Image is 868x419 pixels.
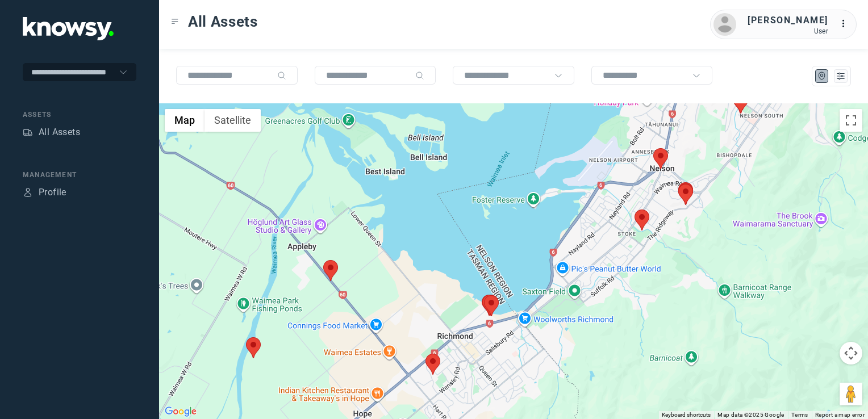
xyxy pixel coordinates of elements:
[840,109,862,132] button: Toggle fullscreen view
[165,109,205,132] button: Show street map
[840,17,853,31] div: :
[840,19,852,28] tspan: ...
[171,18,179,26] div: Toggle Menu
[162,404,199,419] img: Google
[840,383,862,405] button: Drag Pegman onto the map to open Street View
[415,71,424,80] div: Search
[840,17,853,32] div: :
[662,411,711,419] button: Keyboard shortcuts
[815,412,865,418] a: Report a map error
[277,71,286,80] div: Search
[748,27,828,35] div: User
[39,125,80,139] div: All Assets
[188,11,258,32] span: All Assets
[23,186,66,199] a: ProfileProfile
[23,170,136,180] div: Management
[162,404,199,419] a: Open this area in Google Maps (opens a new window)
[23,187,33,198] div: Profile
[39,186,66,199] div: Profile
[713,13,736,36] img: avatar.png
[23,125,80,139] a: AssetsAll Assets
[23,17,114,40] img: Application Logo
[791,412,808,418] a: Terms
[748,14,828,27] div: [PERSON_NAME]
[717,412,784,418] span: Map data ©2025 Google
[23,127,33,137] div: Assets
[817,71,827,81] div: Map
[205,109,261,132] button: Show satellite imagery
[836,71,846,81] div: List
[23,110,136,120] div: Assets
[840,342,862,364] button: Map camera controls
